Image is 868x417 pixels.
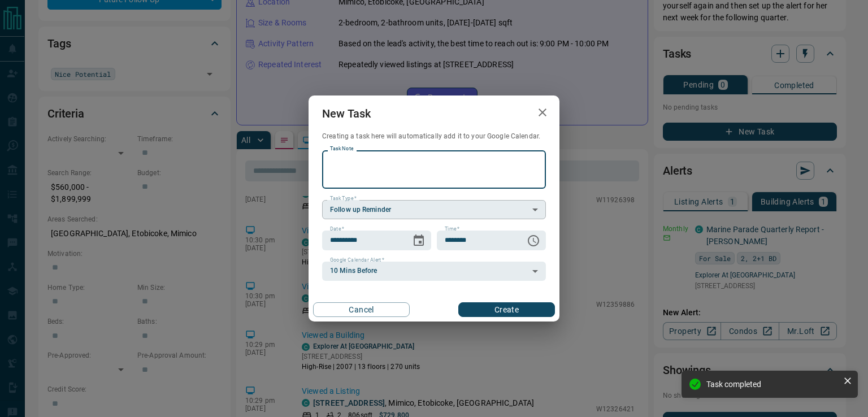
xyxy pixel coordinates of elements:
div: 10 Mins Before [322,262,546,281]
label: Time [445,225,459,233]
label: Task Type [330,195,357,202]
button: Cancel [313,302,410,317]
button: Choose time, selected time is 6:00 AM [522,229,545,252]
label: Google Calendar Alert [330,257,384,264]
div: Follow up Reminder [322,200,546,219]
label: Date [330,225,344,233]
button: Create [458,302,555,317]
div: Task completed [706,380,839,389]
p: Creating a task here will automatically add it to your Google Calendar. [322,132,546,141]
label: Task Note [330,145,353,153]
button: Choose date, selected date is Oct 16, 2025 [407,229,430,252]
h2: New Task [309,95,384,132]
